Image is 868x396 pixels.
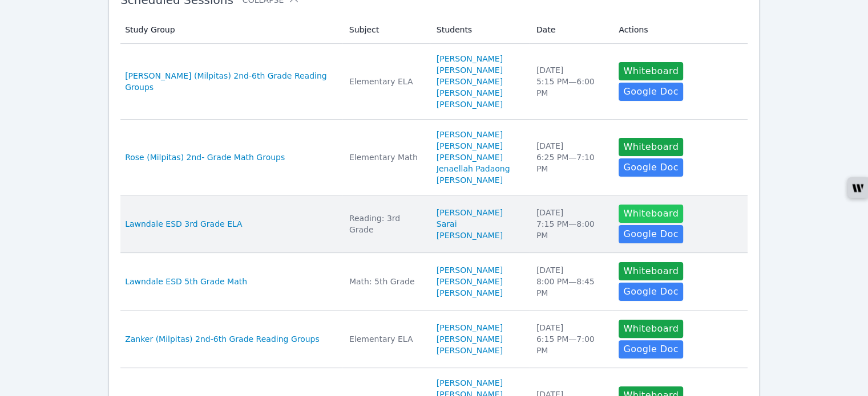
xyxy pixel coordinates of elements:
[437,345,503,356] a: [PERSON_NAME]
[349,152,423,163] div: Elementary Math
[619,225,683,243] a: Google Doc
[437,87,503,99] a: [PERSON_NAME]
[536,64,605,99] div: [DATE] 5:15 PM — 6:00 PM
[437,218,523,241] a: Sarai [PERSON_NAME]
[619,138,683,156] button: Whiteboard
[619,320,683,338] button: Whiteboard
[349,333,423,345] div: Elementary ELA
[430,16,530,44] th: Students
[536,207,605,241] div: [DATE] 7:15 PM — 8:00 PM
[536,140,605,174] div: [DATE] 6:25 PM — 7:10 PM
[437,377,503,389] a: [PERSON_NAME]
[437,287,503,299] a: [PERSON_NAME]
[619,283,683,301] a: Google Doc
[120,253,748,311] tr: Lawndale ESD 5th Grade MathMath: 5th Grade[PERSON_NAME][PERSON_NAME][PERSON_NAME][DATE]8:00 PM—8:...
[437,174,503,186] a: [PERSON_NAME]
[536,322,605,356] div: [DATE] 6:15 PM — 7:00 PM
[437,76,503,87] a: [PERSON_NAME]
[437,264,503,276] a: [PERSON_NAME]
[437,207,503,218] a: [PERSON_NAME]
[125,276,247,287] a: Lawndale ESD 5th Grade Math
[125,70,336,93] a: [PERSON_NAME] (Milpitas) 2nd-6th Grade Reading Groups
[619,158,683,177] a: Google Doc
[120,195,748,253] tr: Lawndale ESD 3rd Grade ELAReading: 3rd Grade[PERSON_NAME]Sarai [PERSON_NAME][DATE]7:15 PM—8:00 PM...
[349,76,423,87] div: Elementary ELA
[619,205,683,223] button: Whiteboard
[125,152,285,163] a: Rose (Milpitas) 2nd- Grade Math Groups
[536,264,605,299] div: [DATE] 8:00 PM — 8:45 PM
[437,129,503,140] a: [PERSON_NAME]
[437,53,503,64] a: [PERSON_NAME]
[612,16,748,44] th: Actions
[619,83,683,101] a: Google Doc
[437,163,510,174] a: Jenaellah Padaong
[437,322,503,333] a: [PERSON_NAME]
[619,62,683,80] button: Whiteboard
[437,140,503,152] a: [PERSON_NAME]
[437,333,503,345] a: [PERSON_NAME]
[349,213,423,235] div: Reading: 3rd Grade
[120,16,342,44] th: Study Group
[437,152,503,163] a: [PERSON_NAME]
[125,218,243,230] a: Lawndale ESD 3rd Grade ELA
[342,16,430,44] th: Subject
[437,99,503,110] a: [PERSON_NAME]
[437,64,503,76] a: [PERSON_NAME]
[120,311,748,368] tr: Zanker (Milpitas) 2nd-6th Grade Reading GroupsElementary ELA[PERSON_NAME][PERSON_NAME][PERSON_NAM...
[120,120,748,195] tr: Rose (Milpitas) 2nd- Grade Math GroupsElementary Math[PERSON_NAME][PERSON_NAME][PERSON_NAME]Jenae...
[619,262,683,280] button: Whiteboard
[437,276,503,287] a: [PERSON_NAME]
[530,16,612,44] th: Date
[125,333,320,345] a: Zanker (Milpitas) 2nd-6th Grade Reading Groups
[349,276,423,287] div: Math: 5th Grade
[619,340,683,358] a: Google Doc
[120,44,748,120] tr: [PERSON_NAME] (Milpitas) 2nd-6th Grade Reading GroupsElementary ELA[PERSON_NAME][PERSON_NAME][PER...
